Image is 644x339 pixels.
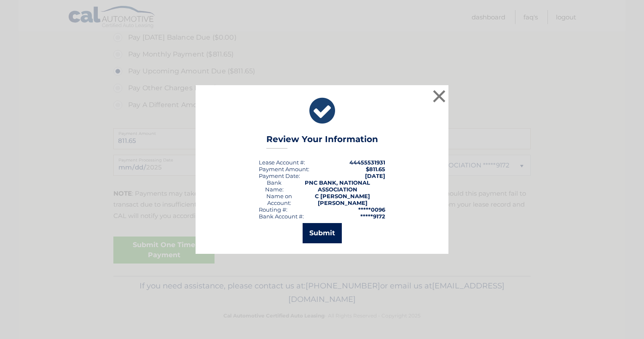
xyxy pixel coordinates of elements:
[305,179,370,193] strong: PNC BANK, NATIONAL ASSOCIATION
[366,166,385,172] span: $811.65
[259,193,300,206] div: Name on Account:
[349,159,385,166] strong: 44455531931
[259,159,305,166] div: Lease Account #:
[259,172,300,179] div: :
[259,166,309,172] div: Payment Amount:
[259,206,287,213] div: Routing #:
[266,134,378,149] h3: Review Your Information
[431,88,448,105] button: ×
[259,179,290,193] div: Bank Name:
[259,213,304,220] div: Bank Account #:
[315,193,370,206] strong: C [PERSON_NAME] [PERSON_NAME]
[303,223,342,243] button: Submit
[259,172,299,179] span: Payment Date
[365,172,385,179] span: [DATE]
